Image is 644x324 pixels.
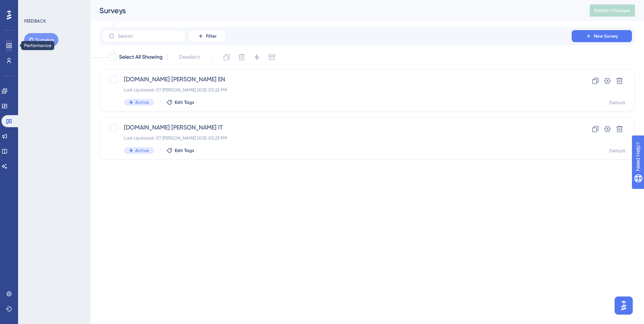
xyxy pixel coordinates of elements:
[609,100,626,106] div: Default
[124,123,550,132] span: [DOMAIN_NAME] [PERSON_NAME] IT
[594,8,630,14] span: Publish Changes
[172,50,207,64] button: Deselect
[166,148,194,154] button: Edit Tags
[175,99,194,105] span: Edit Tags
[612,294,635,317] iframe: UserGuiding AI Assistant Launcher
[572,30,632,42] button: New Survey
[188,30,226,42] button: Filter
[179,53,200,62] span: Deselect
[590,5,635,17] button: Publish Changes
[124,87,550,93] div: Last Updated: 07 [PERSON_NAME] 2025 05:22 PM
[206,33,217,39] span: Filter
[166,99,194,105] button: Edit Tags
[18,2,47,11] span: Need Help?
[609,148,626,154] div: Default
[124,135,550,141] div: Last Updated: 07 [PERSON_NAME] 2025 05:23 PM
[99,5,571,16] div: Surveys
[118,33,179,39] input: Search
[119,53,163,62] span: Select All Showing
[594,33,618,39] span: New Survey
[124,75,550,84] span: [DOMAIN_NAME] [PERSON_NAME] EN
[135,148,149,154] span: Active
[175,148,194,154] span: Edit Tags
[24,33,58,47] button: Surveys
[135,99,149,105] span: Active
[24,18,46,24] div: FEEDBACK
